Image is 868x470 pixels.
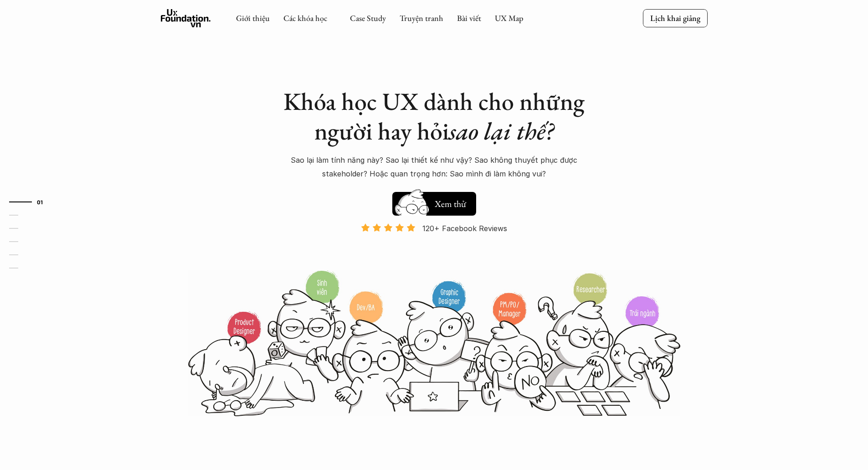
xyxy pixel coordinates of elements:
a: Case Study [350,13,386,23]
a: 120+ Facebook Reviews [353,223,515,269]
a: Các khóa học [283,13,327,23]
em: sao lại thế? [449,115,554,147]
strong: 03 [23,225,30,232]
strong: 05 [23,252,30,258]
a: 01 [9,196,52,207]
a: Xem thử [392,187,476,216]
h1: Khóa học UX dành cho những người hay hỏi [275,87,594,146]
a: Truyện tranh [400,13,443,23]
h5: Xem thử [433,197,467,210]
p: Sao lại làm tính năng này? Sao lại thiết kế như vậy? Sao không thuyết phục được stakeholder? Hoặc... [275,153,594,181]
p: 120+ Facebook Reviews [422,222,507,235]
strong: 01 [37,199,43,205]
p: Lịch khai giảng [650,13,700,23]
a: Lịch khai giảng [643,9,708,27]
a: UX Map [495,13,524,23]
h5: Hay thôi [433,196,464,208]
strong: 06 [23,265,30,271]
strong: 02 [23,212,30,218]
a: Bài viết [457,13,481,23]
strong: 04 [23,238,31,245]
a: Giới thiệu [236,13,270,23]
p: Và đang giảm dần do Facebook ra tính năng Locked Profile 😭 😭 😭 [362,240,506,268]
